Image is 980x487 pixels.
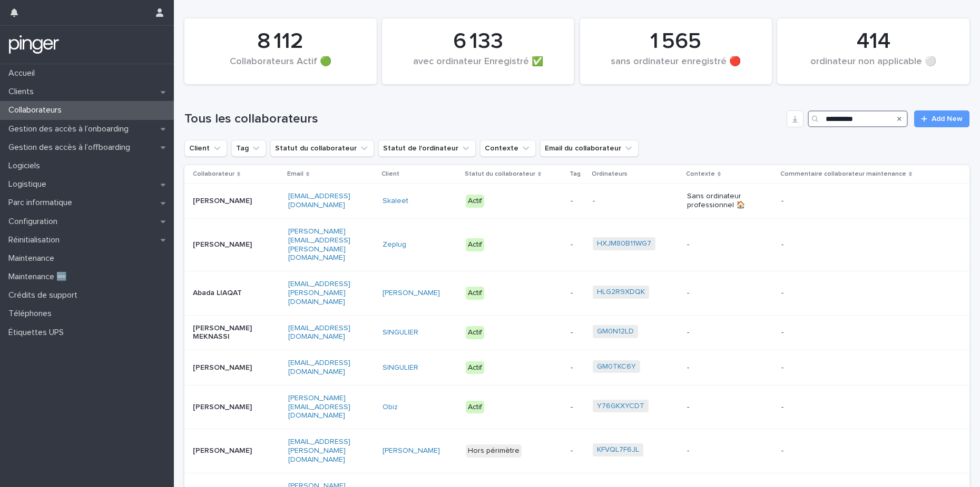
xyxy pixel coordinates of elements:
[4,124,137,134] p: Gestion des accès à l’onboarding
[193,197,259,206] p: [PERSON_NAME]
[4,198,81,208] p: Parc informatique
[540,140,639,157] button: Email du collaborateur
[288,359,350,376] a: [EMAIL_ADDRESS][DOMAIN_NAME]
[466,238,484,251] div: Actif
[4,68,43,78] p: Accueil
[184,350,969,385] tr: [PERSON_NAME][EMAIL_ADDRESS][DOMAIN_NAME]SINGULIER Actif-GM0TKC6Y --
[287,168,303,180] p: Email
[288,192,350,209] a: [EMAIL_ADDRESS][DOMAIN_NAME]
[383,328,418,337] a: SINGULIER
[288,438,350,463] a: [EMAIL_ADDRESS][PERSON_NAME][DOMAIN_NAME]
[781,240,913,249] p: -
[687,240,753,249] p: -
[288,228,350,261] a: [PERSON_NAME][EMAIL_ADDRESS][PERSON_NAME][DOMAIN_NAME]
[202,56,359,78] div: Collaborateurs Actif 🟢
[597,362,636,371] a: GM0TKC6Y
[466,326,484,339] div: Actif
[288,280,350,306] a: [EMAIL_ADDRESS][PERSON_NAME][DOMAIN_NAME]
[781,289,913,298] p: -
[466,287,484,300] div: Actif
[781,328,913,337] p: -
[781,197,913,206] p: -
[193,403,259,412] p: [PERSON_NAME]
[808,110,908,127] input: Search
[193,447,259,455] p: [PERSON_NAME]
[383,403,398,412] a: Obiz
[570,168,581,180] p: Tag
[184,385,969,429] tr: [PERSON_NAME][PERSON_NAME][EMAIL_ADDRESS][DOMAIN_NAME]Obiz Actif-Y76GKXYCDT --
[687,289,753,298] p: -
[795,28,952,55] div: 414
[687,447,753,455] p: -
[202,28,359,55] div: 8 112
[288,324,350,341] a: [EMAIL_ADDRESS][DOMAIN_NAME]
[593,197,659,206] p: -
[597,445,639,454] a: KFVQL7F6JL
[184,429,969,473] tr: [PERSON_NAME][EMAIL_ADDRESS][PERSON_NAME][DOMAIN_NAME][PERSON_NAME] Hors périmètre-KFVQL7F6JL --
[4,87,42,97] p: Clients
[383,197,408,206] a: Skaleet
[780,168,906,180] p: Commentaire collaborateur maintenance
[193,240,259,249] p: [PERSON_NAME]
[383,363,418,372] a: SINGULIER
[378,140,476,157] button: Statut de l'ordinateur
[184,140,227,157] button: Client
[184,315,969,350] tr: [PERSON_NAME] MEKNASSI[EMAIL_ADDRESS][DOMAIN_NAME]SINGULIER Actif-GM0N12LD --
[781,403,913,412] p: -
[795,56,952,78] div: ordinateur non applicable ⚪
[687,403,753,412] p: -
[571,197,584,206] p: -
[781,363,913,372] p: -
[914,110,969,127] a: Add New
[400,56,556,78] div: avec ordinateur Enregistré ✅
[184,184,969,219] tr: [PERSON_NAME][EMAIL_ADDRESS][DOMAIN_NAME]Skaleet Actif--Sans ordinateur professionnel 🏠-
[193,168,234,180] p: Collaborateur
[4,161,48,171] p: Logiciels
[4,328,72,338] p: Étiquettes UPS
[383,447,440,455] a: [PERSON_NAME]
[4,105,70,115] p: Collaborateurs
[184,111,782,127] h1: Tous les collaborateurs
[687,192,753,210] p: Sans ordinateur professionnel 🏠
[4,217,66,227] p: Configuration
[466,195,484,208] div: Actif
[4,272,75,282] p: Maintenance 🆕
[598,28,754,55] div: 1 565
[383,240,406,249] a: Zeplug
[571,289,584,298] p: -
[400,28,556,55] div: 6 133
[597,402,644,411] a: Y76GKXYCDT
[597,239,651,248] a: HXJM80B11WG7
[571,240,584,249] p: -
[465,168,535,180] p: Statut du collaborateur
[4,143,139,153] p: Gestion des accès à l’offboarding
[571,447,584,455] p: -
[597,327,634,336] a: GM0N12LD
[8,34,60,55] img: mTgBEunGTSyRkCgitkcU
[4,290,86,300] p: Crédits de support
[383,289,440,298] a: [PERSON_NAME]
[571,363,584,372] p: -
[193,363,259,372] p: [PERSON_NAME]
[466,401,484,414] div: Actif
[288,394,350,420] a: [PERSON_NAME][EMAIL_ADDRESS][DOMAIN_NAME]
[687,328,753,337] p: -
[4,253,63,263] p: Maintenance
[480,140,536,157] button: Contexte
[4,179,55,189] p: Logistique
[4,235,68,245] p: Réinitialisation
[184,271,969,315] tr: Abada LIAQAT[EMAIL_ADDRESS][PERSON_NAME][DOMAIN_NAME][PERSON_NAME] Actif-HLG2R9XDQK --
[932,115,963,123] span: Add New
[571,328,584,337] p: -
[270,140,374,157] button: Statut du collaborateur
[687,363,753,372] p: -
[193,324,259,342] p: [PERSON_NAME] MEKNASSI
[686,168,715,180] p: Contexte
[466,444,522,458] div: Hors périmètre
[598,56,754,78] div: sans ordinateur enregistré 🔴
[466,361,484,374] div: Actif
[193,289,259,298] p: Abada LIAQAT
[571,403,584,412] p: -
[592,168,628,180] p: Ordinateurs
